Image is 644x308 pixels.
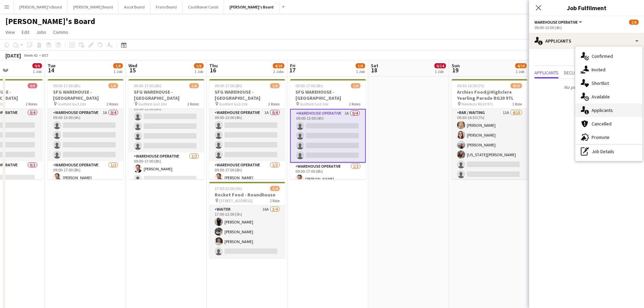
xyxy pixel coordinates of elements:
button: [PERSON_NAME]'s Board [224,0,279,14]
app-job-card: 09:00-17:00 (8h)1/6SFG WAREHOUSE - [GEOGRAPHIC_DATA] Guilford Gu3 2dx2 RolesWarehouse Operative1A... [209,79,285,179]
span: [STREET_ADDRESS] [219,198,253,203]
span: 16 [208,66,218,74]
span: 14 [47,66,55,74]
span: Applicants [534,70,558,75]
app-card-role: Warehouse Operative1/209:00-17:00 (8h)[PERSON_NAME] [48,161,123,194]
app-job-card: 09:00-17:00 (8h)1/6SFG WAREHOUSE - [GEOGRAPHIC_DATA] Guilford Gu3 2dx2 RolesWarehouse Operative1A... [48,79,123,179]
span: 1/6 [113,63,123,68]
span: Tue [48,63,55,69]
span: 1/6 [194,63,204,68]
span: 1/6 [629,20,639,25]
span: 2 Roles [268,101,280,106]
span: 09:30-16:30 (7h) [457,83,484,88]
app-job-card: 09:00-17:00 (8h)1/6SFG WAREHOUSE - [GEOGRAPHIC_DATA] Guilford Gu3 2dx2 RolesWarehouse Operative1A... [128,79,204,179]
div: BST [42,53,49,58]
button: Frans Board [150,0,183,14]
span: 4/10 [515,63,527,68]
span: Week 42 [22,53,39,58]
div: 1 Job [435,69,446,74]
span: 17 [289,66,295,74]
div: 09:30-16:30 (7h)4/10Archies Food@Highclere Yearling Parade RG20 9TL Newbury RG20 9TL1 RoleBar / W... [452,79,527,179]
div: Job Details [575,145,642,158]
h3: SFG WAREHOUSE - [GEOGRAPHIC_DATA] [48,89,123,101]
button: Cauliflower Cards [183,0,224,14]
div: Applicants [529,33,644,49]
span: 1 Role [270,198,280,203]
span: Wed [128,63,137,69]
span: Shortlist [592,80,609,86]
div: 1 Job [356,69,365,74]
span: Comms [53,29,68,35]
span: Thu [209,63,218,69]
button: [PERSON_NAME]'s Board [14,0,68,14]
span: Warehouse Operative [534,20,578,25]
span: 18 [370,66,378,74]
span: 4/10 [273,63,284,68]
div: [DATE] [5,52,21,59]
div: 1 Job [516,69,526,74]
span: 09:00-17:00 (8h) [134,83,161,88]
app-job-card: 17:00-22:00 (5h)3/4Rocket Food - Roundhouse [STREET_ADDRESS]1 RoleWaiter16A3/417:00-22:00 (5h)[PE... [209,182,285,258]
span: 1 Role [512,101,522,106]
div: 09:00-13:00 (4h) [534,25,639,30]
span: 2 Roles [26,101,37,106]
p: No pending applicants [529,81,644,93]
app-card-role: Warehouse Operative1A0/409:00-13:00 (4h) [128,100,204,152]
h3: Rocket Food - Roundhouse [209,192,285,198]
span: Guilford Gu3 2dx [138,101,167,106]
h3: Job Fulfilment [529,3,644,12]
span: 2 Roles [106,101,118,106]
span: 17:00-22:00 (5h) [215,186,242,191]
h3: SFG WAREHOUSE - [GEOGRAPHIC_DATA] [128,89,204,101]
span: 2 Roles [187,101,199,106]
span: 1/6 [270,83,280,88]
app-card-role: Bar / Waiting11A4/1009:30-16:30 (7h)[PERSON_NAME][PERSON_NAME][PERSON_NAME][US_STATE][PERSON_NAME] [452,109,527,220]
app-job-card: 09:00-17:00 (8h)1/6SFG WAREHOUSE - [GEOGRAPHIC_DATA] Guilford Gu3 2dx2 RolesWarehouse Operative1A... [290,79,366,179]
span: 4/10 [510,83,522,88]
span: Sat [371,63,378,69]
span: 09:00-17:00 (8h) [295,83,323,88]
span: Confirmed [592,53,613,59]
span: Available [592,94,610,100]
div: 1 Job [194,69,203,74]
app-card-role: Waiter16A3/417:00-22:00 (5h)[PERSON_NAME][PERSON_NAME][PERSON_NAME] [209,206,285,258]
span: 3/4 [270,186,280,191]
span: Newbury RG20 9TL [461,101,494,106]
button: [PERSON_NAME] Board [68,0,119,14]
h3: SFG WAREHOUSE - [GEOGRAPHIC_DATA] [209,89,285,101]
span: Promote [592,134,610,140]
span: Sun [452,63,460,69]
span: Applicants [592,107,613,113]
span: Cancelled [592,121,612,127]
button: Warehouse Operative [534,20,583,25]
a: View [3,28,18,37]
span: Guilford Gu3 2dx [219,101,247,106]
app-card-role: Warehouse Operative1A0/409:00-13:00 (4h) [48,109,123,161]
a: Comms [50,28,71,37]
app-card-role: Warehouse Operative1/209:00-17:00 (8h)[PERSON_NAME] [290,163,366,195]
span: 1/6 [109,83,118,88]
span: 0/14 [434,63,446,68]
span: Guilford Gu3 2dx [57,101,86,106]
span: 09:00-17:00 (8h) [53,83,80,88]
span: Declined [564,70,582,75]
span: 1/6 [356,63,365,68]
span: Guilford Gu3 2dx [300,101,328,106]
span: View [5,29,15,35]
span: 0/6 [32,63,42,68]
h3: SFG WAREHOUSE - [GEOGRAPHIC_DATA] [290,89,366,101]
h3: Archies Food@Highclere Yearling Parade RG20 9TL [452,89,527,101]
span: Jobs [36,29,46,35]
span: 19 [451,66,460,74]
span: 0/6 [28,83,37,88]
span: 1/6 [351,83,360,88]
span: Invited [592,67,605,73]
span: Fri [290,63,295,69]
span: 2 Roles [349,101,360,106]
app-card-role: Warehouse Operative1A0/409:00-13:00 (4h) [290,109,366,163]
button: Ascot Board [119,0,150,14]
